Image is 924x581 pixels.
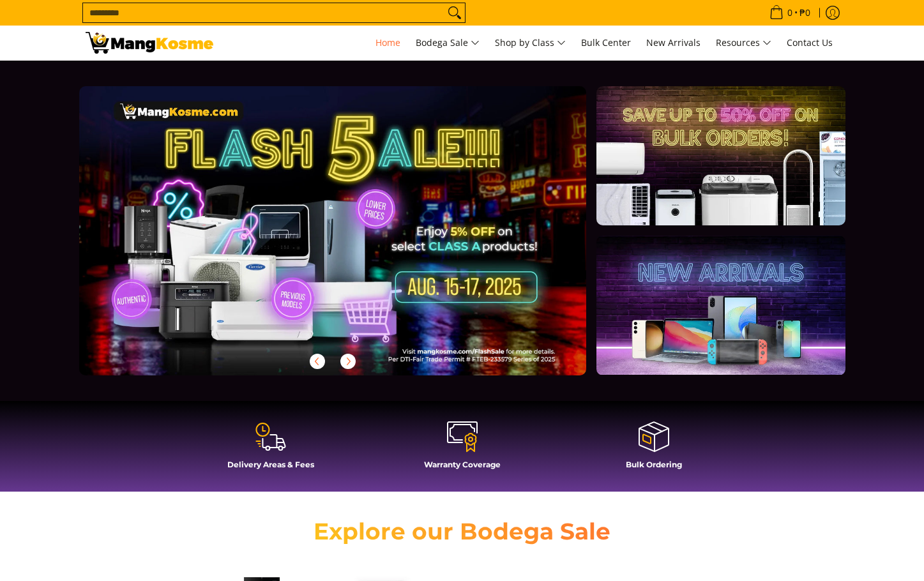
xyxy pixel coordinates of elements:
nav: Main Menu [226,26,839,60]
a: Bulk Center [575,26,637,60]
span: Bodega Sale [416,35,480,51]
span: Shop by Class [495,35,566,51]
a: Contact Us [780,26,839,60]
a: Shop by Class [489,26,572,60]
a: Bodega Sale [409,26,486,60]
h4: Bulk Ordering [564,460,743,469]
img: Mang Kosme: Your Home Appliances Warehouse Sale Partner! [86,32,213,54]
a: New Arrivals [640,26,707,60]
span: ₱0 [798,8,812,17]
span: • [766,6,814,20]
a: Resources [709,26,778,60]
span: 0 [785,8,794,17]
h4: Warranty Coverage [373,460,552,469]
a: Warranty Coverage [373,420,552,479]
h4: Delivery Areas & Fees [181,460,360,469]
button: Next [334,347,362,375]
a: Bulk Ordering [564,420,743,479]
span: Home [375,36,400,49]
button: Search [444,3,465,22]
span: New Arrivals [646,36,701,49]
span: Resources [716,35,771,51]
h2: Explore our Bodega Sale [277,517,648,546]
span: Contact Us [787,36,833,49]
a: More [79,86,628,396]
span: Bulk Center [581,36,631,49]
button: Previous [303,347,331,375]
a: Delivery Areas & Fees [181,420,360,479]
a: Home [369,26,407,60]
